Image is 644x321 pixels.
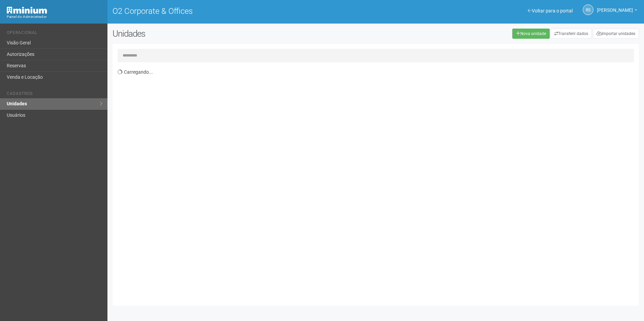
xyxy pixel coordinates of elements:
a: Voltar para o portal [528,8,573,13]
span: Rayssa Soares Ribeiro [597,1,633,13]
div: Painel do Administrador [7,14,102,20]
h2: Unidades [112,29,326,39]
a: [PERSON_NAME] [597,8,637,14]
li: Cadastros [7,91,102,98]
h1: O2 Corporate & Offices [112,7,371,15]
div: Carregando... [118,66,639,301]
a: Transferir dados [551,29,592,39]
li: Operacional [7,30,102,37]
a: RS [583,4,593,15]
a: Importar unidades [593,29,639,39]
img: Minium [7,7,47,14]
a: Nova unidade [512,29,550,39]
